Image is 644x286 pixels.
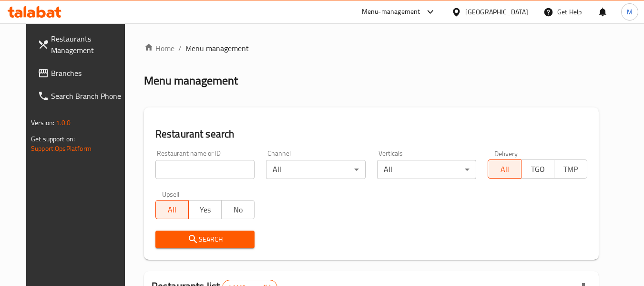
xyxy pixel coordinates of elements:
[162,191,180,197] label: Upsell
[144,42,599,54] nav: breadcrumb
[225,203,251,217] span: No
[558,162,583,176] span: TMP
[465,7,528,17] div: [GEOGRAPHIC_DATA]
[627,7,633,17] span: M
[155,127,587,141] h2: Restaurant search
[56,117,71,129] span: 1.0.0
[155,160,255,179] input: Search for restaurant name or ID..
[554,159,587,179] button: TMP
[160,203,185,217] span: All
[51,67,126,79] span: Branches
[492,162,517,176] span: All
[30,62,134,85] a: Branches
[525,162,551,176] span: TGO
[185,42,249,54] span: Menu management
[221,200,255,219] button: No
[51,33,126,56] span: Restaurants Management
[193,203,218,217] span: Yes
[163,233,247,245] span: Search
[362,6,420,18] div: Menu-management
[188,200,222,219] button: Yes
[521,159,554,179] button: TGO
[488,159,521,179] button: All
[51,90,126,102] span: Search Branch Phone
[30,27,134,62] a: Restaurants Management
[31,142,92,155] a: Support.OpsPlatform
[30,85,134,107] a: Search Branch Phone
[155,200,189,219] button: All
[494,150,518,157] label: Delivery
[144,42,174,54] a: Home
[31,133,75,145] span: Get support on:
[178,42,182,54] li: /
[266,160,366,179] div: All
[31,117,54,129] span: Version:
[377,160,477,179] div: All
[155,231,255,248] button: Search
[144,73,238,88] h2: Menu management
